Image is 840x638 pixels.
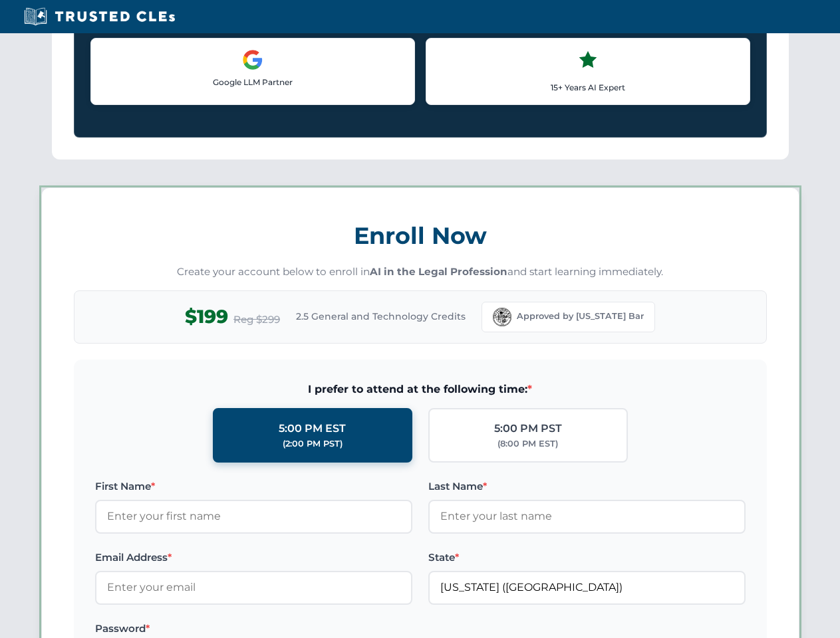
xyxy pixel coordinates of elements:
input: Enter your first name [95,500,412,533]
span: Approved by [US_STATE] Bar [517,310,644,323]
img: Google [242,49,263,70]
input: Enter your email [95,571,412,604]
img: Trusted CLEs [20,7,179,27]
label: Last Name [428,478,746,494]
strong: AI in the Legal Profession [370,265,507,278]
label: First Name [95,478,412,494]
p: Google LLM Partner [102,76,404,88]
label: State [428,550,746,566]
p: 15+ Years AI Expert [437,81,739,94]
span: Reg $299 [233,312,280,328]
div: 5:00 PM PST [494,420,562,437]
span: I prefer to attend at the following time: [95,381,746,398]
input: Enter your last name [428,500,746,533]
span: 2.5 General and Technology Credits [296,309,466,324]
label: Email Address [95,550,412,566]
h3: Enroll Now [74,215,767,257]
div: 5:00 PM EST [279,420,346,437]
input: Florida (FL) [428,571,746,604]
img: Florida Bar [493,308,511,326]
div: (8:00 PM EST) [497,437,558,451]
span: $199 [185,302,228,332]
div: (2:00 PM PST) [283,437,343,451]
p: Create your account below to enroll in and start learning immediately. [74,265,767,280]
label: Password [95,621,412,637]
